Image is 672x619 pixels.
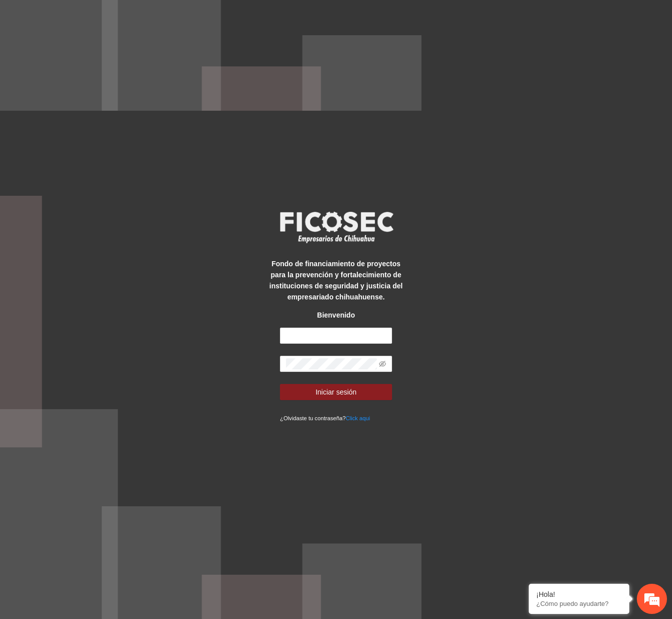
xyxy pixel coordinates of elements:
[317,311,355,319] strong: Bienvenido
[280,415,370,421] small: ¿Olvidaste tu contraseña?
[536,590,622,598] div: ¡Hola!
[536,600,622,607] p: ¿Cómo puedo ayudarte?
[269,260,403,301] strong: Fondo de financiamiento de proyectos para la prevención y fortalecimiento de instituciones de seg...
[273,208,399,246] img: logo
[379,360,386,367] span: eye-invisible
[280,384,392,400] button: Iniciar sesión
[346,415,370,421] a: Click aqui
[316,386,357,398] span: Iniciar sesión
